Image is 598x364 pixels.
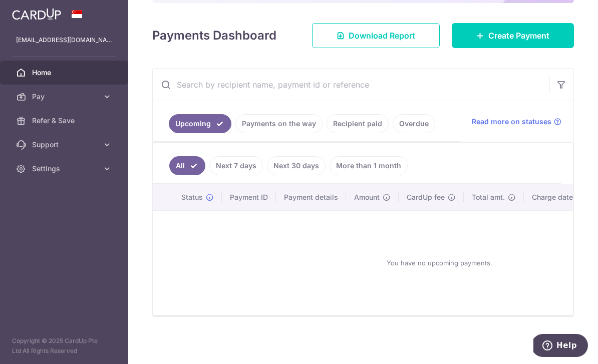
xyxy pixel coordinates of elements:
a: Create Payment [452,23,574,48]
a: Next 7 days [209,156,263,175]
span: Pay [32,92,98,102]
span: CardUp fee [407,192,445,202]
span: Create Payment [488,30,549,42]
input: Search by recipient name, payment id or reference [153,69,549,101]
p: [EMAIL_ADDRESS][DOMAIN_NAME] [16,35,112,45]
a: Overdue [393,114,435,133]
span: Total amt. [472,192,505,202]
a: More than 1 month [330,156,408,175]
span: Read more on statuses [472,117,551,127]
th: Payment ID [222,184,276,210]
a: Next 30 days [267,156,326,175]
a: Download Report [312,23,440,48]
span: Status [181,192,203,202]
a: Recipient paid [327,114,389,133]
span: Amount [354,192,380,202]
iframe: Opens a widget where you can find more information [533,334,588,359]
th: Payment details [276,184,346,210]
a: Payments on the way [235,114,323,133]
span: Download Report [349,30,415,42]
a: Upcoming [169,114,231,133]
img: CardUp [12,8,61,20]
a: Read more on statuses [472,117,561,127]
h4: Payments Dashboard [152,27,276,45]
a: All [169,156,205,175]
span: Charge date [532,192,573,202]
span: Home [32,68,98,78]
span: Refer & Save [32,116,98,126]
span: Settings [32,164,98,174]
span: Support [32,140,98,150]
